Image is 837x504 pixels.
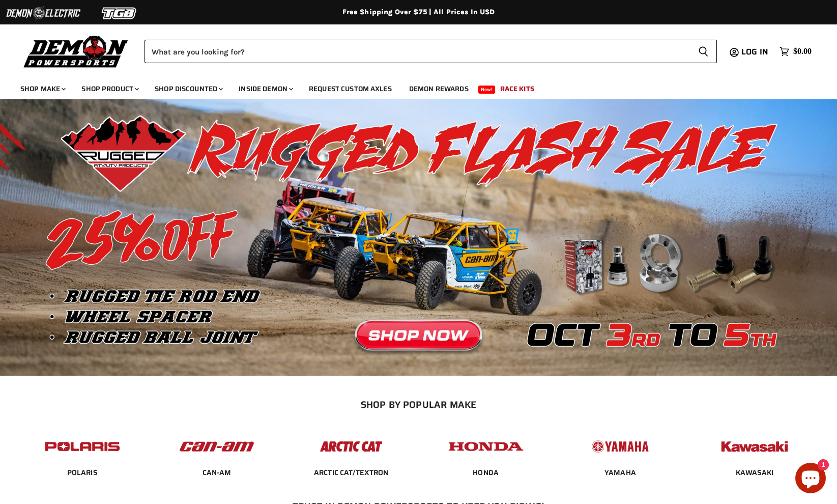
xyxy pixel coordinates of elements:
span: Log in [741,45,768,58]
img: POPULAR_MAKE_logo_1_adc20308-ab24-48c4-9fac-e3c1a623d575.jpg [177,431,256,462]
img: POPULAR_MAKE_logo_2_dba48cf1-af45-46d4-8f73-953a0f002620.jpg [43,431,122,462]
div: Free Shipping Over $75 | All Prices In USD [12,8,826,17]
input: Search [145,40,690,63]
ul: Main menu [13,74,809,99]
button: Search [690,40,717,63]
a: Shop Discounted [147,78,229,99]
span: ARCTIC CAT/TEXTRON [314,468,389,478]
img: POPULAR_MAKE_logo_3_027535af-6171-4c5e-a9bc-f0eccd05c5d6.jpg [311,431,391,462]
img: TGB Logo 2 [81,4,158,23]
img: POPULAR_MAKE_logo_6_76e8c46f-2d1e-4ecc-b320-194822857d41.jpg [715,431,794,462]
img: Demon Powersports [20,33,132,69]
img: POPULAR_MAKE_logo_5_20258e7f-293c-4aac-afa8-159eaa299126.jpg [581,431,660,462]
a: $0.00 [774,44,817,59]
span: New! [478,86,496,94]
img: Demon Electric Logo 2 [5,4,81,23]
a: Shop Make [13,78,72,99]
a: Log in [737,47,774,57]
a: Request Custom Axles [301,78,399,99]
a: Shop Product [74,78,145,99]
a: Inside Demon [231,78,299,99]
span: KAWASAKI [736,468,773,478]
span: HONDA [473,468,499,478]
a: ARCTIC CAT/TEXTRON [314,468,389,477]
inbox-online-store-chat: Shopify online store chat [792,463,829,496]
a: YAMAHA [604,468,636,477]
h2: SHOP BY POPULAR MAKE [24,399,813,410]
a: CAN-AM [203,468,232,477]
a: Demon Rewards [401,78,476,99]
img: POPULAR_MAKE_logo_4_4923a504-4bac-4306-a1be-165a52280178.jpg [446,431,526,462]
form: Product [145,40,717,63]
a: HONDA [473,468,499,477]
a: Race Kits [493,78,542,99]
a: POLARIS [67,468,98,477]
span: $0.00 [793,47,812,57]
span: POLARIS [67,468,98,478]
a: KAWASAKI [736,468,773,477]
span: YAMAHA [604,468,636,478]
span: CAN-AM [203,468,232,478]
